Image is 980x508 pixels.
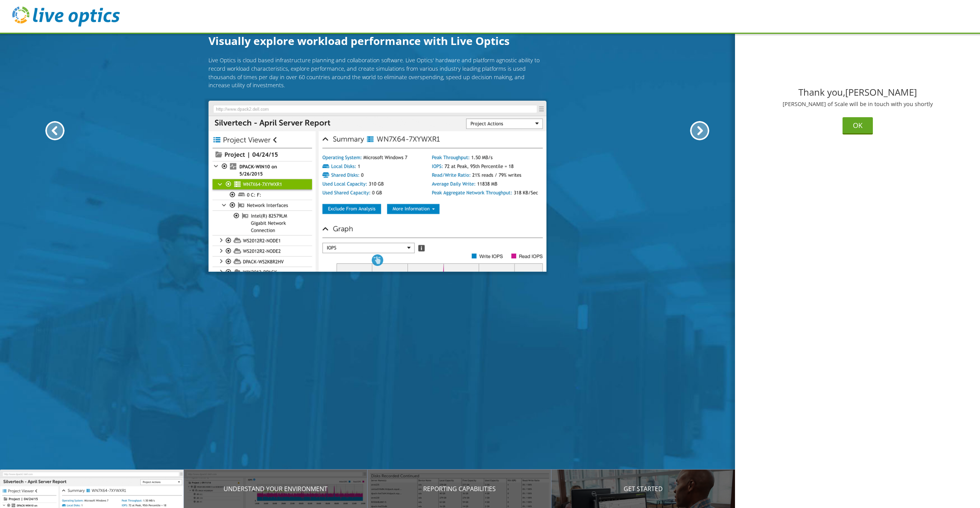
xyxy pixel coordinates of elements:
p: Live Optics is cloud based infrastructure planning and collaboration software. Live Optics' hardw... [209,56,546,89]
h2: Thank you, [741,88,974,97]
p: Get Started [551,484,735,493]
img: live_optics_svg.svg [12,7,120,27]
h1: Visually explore workload performance with Live Optics [209,33,546,49]
button: OK [843,117,873,134]
p: Reporting Capabilities [367,484,551,493]
p: [PERSON_NAME] of Scale will be in touch with you shortly [741,101,974,107]
img: Introducing Live Optics [209,101,546,272]
p: Understand your environment [184,484,368,493]
span: [PERSON_NAME] [845,86,917,98]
